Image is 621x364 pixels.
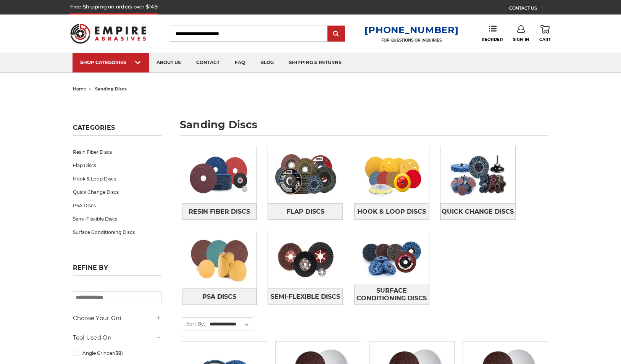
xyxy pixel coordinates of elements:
[95,86,127,92] span: sanding discs
[182,288,257,305] a: PSA Discs
[440,203,515,220] a: Quick Change Discs
[182,318,205,329] label: Sort By:
[268,231,343,288] img: Semi-Flexible Discs
[182,203,257,220] a: Resin Fiber Discs
[539,37,551,42] span: Cart
[73,172,161,185] a: Hook & Loop Discs
[180,119,548,136] h1: sanding discs
[182,231,257,288] img: PSA Discs
[73,145,161,159] a: Resin Fiber Discs
[73,346,161,360] a: Angle Grinder
[73,314,161,323] h5: Choose Your Grit
[114,350,123,356] span: (38)
[365,38,458,43] p: FOR QUESTIONS OR INQUIRIES
[182,146,257,203] img: Resin Fiber Discs
[73,264,161,276] h5: Refine by
[73,86,86,92] a: home
[442,205,514,218] span: Quick Change Discs
[80,60,141,65] div: SHOP CATEGORIES
[202,290,236,303] span: PSA Discs
[208,319,253,330] select: Sort By:
[509,4,551,14] a: CONTACT US
[513,37,529,42] span: Sign In
[268,288,343,305] a: Semi-Flexible Discs
[355,284,429,305] span: Surface Conditioning Discs
[189,205,250,218] span: Resin Fiber Discs
[268,146,343,203] img: Flap Discs
[539,25,551,42] a: Cart
[357,205,426,218] span: Hook & Loop Discs
[227,53,253,72] a: faq
[73,333,161,342] h5: Tool Used On
[73,225,161,239] a: Surface Conditioning Discs
[365,24,458,35] a: [PHONE_NUMBER]
[354,146,429,203] img: Hook & Loop Discs
[329,26,344,42] input: Submit
[440,146,515,203] img: Quick Change Discs
[73,124,161,136] h5: Categories
[253,53,281,72] a: blog
[73,185,161,199] a: Quick Change Discs
[73,199,161,212] a: PSA Discs
[73,159,161,172] a: Flap Discs
[271,290,340,303] span: Semi-Flexible Discs
[149,53,189,72] a: about us
[268,203,343,220] a: Flap Discs
[189,53,227,72] a: contact
[70,19,147,48] img: Empire Abrasives
[287,205,324,218] span: Flap Discs
[281,53,349,72] a: shipping & returns
[354,284,429,305] a: Surface Conditioning Discs
[482,37,503,42] span: Reorder
[482,25,503,42] a: Reorder
[354,231,429,284] img: Surface Conditioning Discs
[354,203,429,220] a: Hook & Loop Discs
[73,212,161,225] a: Semi-Flexible Discs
